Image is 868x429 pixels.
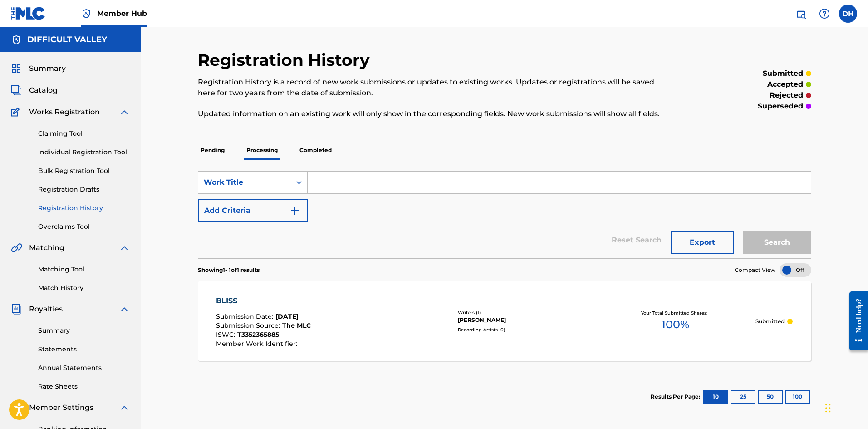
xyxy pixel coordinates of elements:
img: Catalog [11,85,22,96]
div: Drag [825,394,831,422]
a: BLISSSubmission Date:[DATE]Submission Source:The MLCISWC:T3352365885Member Work Identifier:Writer... [198,281,811,361]
form: Search Form [198,171,811,258]
img: Matching [11,242,22,253]
span: Submission Date : [216,312,275,321]
p: Processing [244,141,280,160]
div: User Menu [839,5,857,23]
span: Member Hub [97,8,147,19]
p: Results Per Page: [651,393,702,401]
span: Works Registration [29,107,100,118]
h2: Registration History [198,50,374,70]
button: Add Criteria [198,199,308,222]
button: 10 [703,390,728,404]
div: Help [815,5,834,23]
div: Recording Artists ( 0 ) [458,326,595,333]
div: BLISS [216,296,311,306]
iframe: Resource Center [843,285,868,358]
iframe: Chat Widget [823,385,868,429]
img: Member Settings [11,402,22,413]
p: rejected [770,90,803,101]
a: Public Search [792,5,810,23]
img: MLC Logo [11,7,46,20]
span: Catalog [29,85,58,96]
a: SummarySummary [11,63,66,74]
a: Registration History [38,203,130,213]
a: Rate Sheets [38,382,130,391]
a: Summary [38,326,130,335]
a: Bulk Registration Tool [38,166,130,176]
a: Annual Statements [38,363,130,373]
img: Top Rightsholder [81,8,92,19]
div: Writers ( 1 ) [458,309,595,316]
img: Works Registration [11,107,23,118]
span: ISWC : [216,330,237,339]
a: Statements [38,345,130,354]
button: Export [671,231,734,254]
p: Completed [297,141,334,160]
a: Matching Tool [38,265,130,274]
img: expand [119,402,130,413]
div: Work Title [204,177,285,188]
img: Royalties [11,304,22,315]
a: Registration Drafts [38,185,130,194]
span: Submission Source : [216,321,282,330]
a: Claiming Tool [38,129,130,138]
p: Submitted [755,317,785,325]
p: Updated information on an existing work will only show in the corresponding fields. New work subm... [198,108,670,119]
img: expand [119,107,130,118]
span: Member Work Identifier : [216,340,299,348]
div: [PERSON_NAME] [458,316,595,324]
p: Registration History is a record of new work submissions or updates to existing works. Updates or... [198,77,670,99]
span: The MLC [282,321,311,330]
button: 50 [758,390,783,404]
img: 9d2ae6d4665cec9f34b9.svg [289,205,300,216]
span: Summary [29,63,66,74]
h5: DIFFICULT VALLEY [27,35,107,45]
button: 100 [785,390,810,404]
p: Showing 1 - 1 of 1 results [198,266,260,274]
p: Pending [198,141,227,160]
span: Matching [29,242,64,253]
p: submitted [763,68,803,79]
span: T3352365885 [237,330,279,339]
a: Overclaims Tool [38,222,130,232]
span: [DATE] [275,312,299,321]
button: 25 [731,390,755,404]
img: Accounts [11,35,22,45]
p: accepted [767,79,803,90]
span: 100 % [662,316,689,333]
img: help [819,8,830,19]
p: Your Total Submitted Shares: [641,310,710,316]
img: expand [119,242,130,253]
a: Match History [38,283,130,293]
span: Compact View [735,266,775,274]
span: Royalties [29,304,63,315]
img: expand [119,304,130,315]
span: Member Settings [29,402,93,413]
a: CatalogCatalog [11,85,58,96]
img: search [795,8,806,19]
p: superseded [758,101,803,112]
img: Summary [11,63,22,74]
a: Individual Registration Tool [38,148,130,157]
